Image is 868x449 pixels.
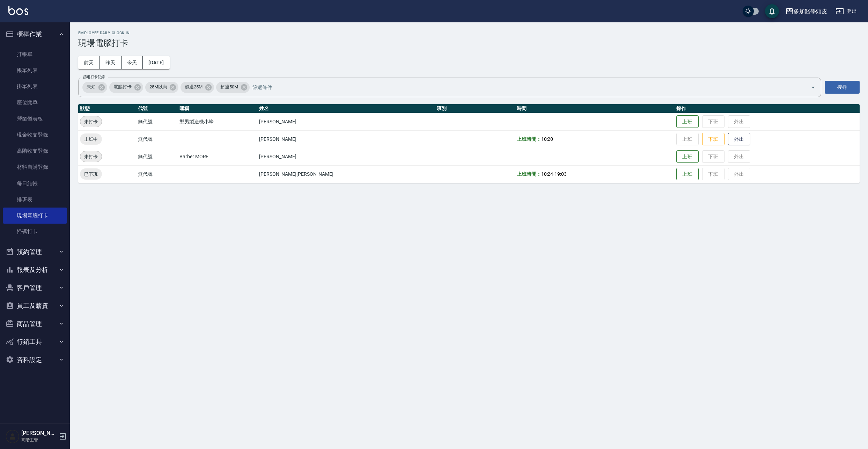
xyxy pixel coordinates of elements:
[122,56,143,69] button: 今天
[257,130,435,148] td: [PERSON_NAME]
[80,153,102,160] span: 未打卡
[833,5,860,18] button: 登出
[109,82,143,93] div: 電腦打卡
[676,150,699,163] button: 上班
[6,429,20,443] img: Person
[3,143,67,159] a: 高階收支登錄
[109,84,136,90] span: 電腦打卡
[825,81,860,94] button: 搜尋
[435,104,515,113] th: 班別
[794,7,827,16] div: 多加醫學頭皮
[676,168,699,181] button: 上班
[541,136,553,142] span: 10:20
[78,38,860,48] h3: 現場電腦打卡
[517,171,541,177] b: 上班時間：
[78,56,100,69] button: 前天
[136,113,177,130] td: 無代號
[676,115,699,128] button: 上班
[3,279,67,297] button: 客戶管理
[515,104,675,113] th: 時間
[3,351,67,369] button: 資料設定
[178,104,258,113] th: 暱稱
[765,4,779,18] button: save
[257,165,435,183] td: [PERSON_NAME][PERSON_NAME]
[100,56,122,69] button: 昨天
[3,261,67,279] button: 報表及分析
[82,82,107,93] div: 未知
[143,56,169,69] button: [DATE]
[78,104,136,113] th: 狀態
[3,191,67,208] a: 排班表
[3,94,67,110] a: 座位開單
[21,437,57,443] p: 高階主管
[181,84,207,90] span: 超過25M
[3,78,67,94] a: 掛單列表
[216,84,242,90] span: 超過50M
[3,175,67,191] a: 每日結帳
[82,84,100,90] span: 未知
[257,104,435,113] th: 姓名
[136,104,177,113] th: 代號
[178,148,258,165] td: Barber MORE
[80,171,102,178] span: 已下班
[554,171,567,177] span: 19:03
[216,82,250,93] div: 超過50M
[3,111,67,127] a: 營業儀表板
[80,118,102,125] span: 未打卡
[675,104,860,113] th: 操作
[8,6,28,15] img: Logo
[136,130,177,148] td: 無代號
[3,315,67,333] button: 商品管理
[78,31,860,35] h2: Employee Daily Clock In
[178,113,258,130] td: 型男製造機小峰
[3,25,67,43] button: 櫃檯作業
[3,46,67,62] a: 打帳單
[728,133,750,146] button: 外出
[80,136,102,143] span: 上班中
[3,333,67,351] button: 行銷工具
[702,133,724,146] button: 下班
[136,165,177,183] td: 無代號
[145,82,179,93] div: 25M以內
[251,81,799,93] input: 篩選條件
[541,171,553,177] span: 10:24
[136,148,177,165] td: 無代號
[257,148,435,165] td: [PERSON_NAME]
[145,84,171,90] span: 25M以內
[21,430,57,437] h5: [PERSON_NAME]
[3,243,67,261] button: 預約管理
[3,208,67,224] a: 現場電腦打卡
[517,136,541,142] b: 上班時間：
[83,74,105,80] label: 篩選打卡記錄
[3,127,67,143] a: 現金收支登錄
[3,159,67,175] a: 材料自購登錄
[3,224,67,240] a: 掃碼打卡
[257,113,435,130] td: [PERSON_NAME]
[782,4,830,19] button: 多加醫學頭皮
[3,297,67,315] button: 員工及薪資
[515,165,675,183] td: -
[181,82,214,93] div: 超過25M
[3,62,67,78] a: 帳單列表
[808,82,819,93] button: Open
